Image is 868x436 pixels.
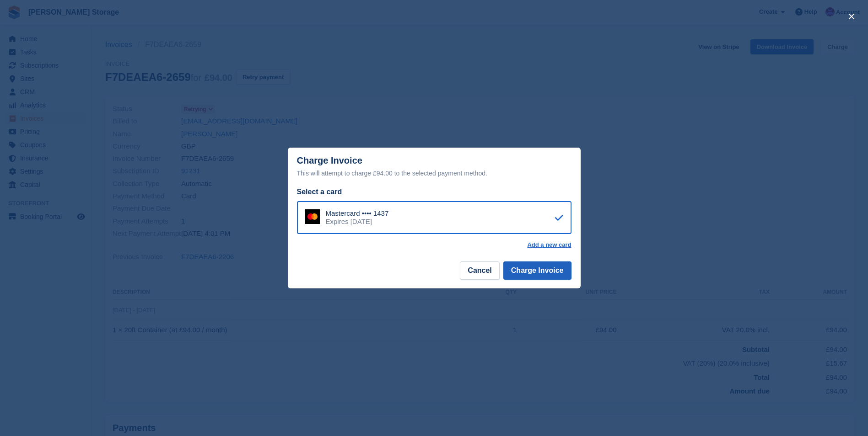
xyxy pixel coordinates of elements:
[297,155,571,179] div: Charge Invoice
[844,9,859,24] button: close
[297,168,571,179] div: This will attempt to charge £94.00 to the selected payment method.
[305,209,320,224] img: Mastercard Logo
[503,261,571,280] button: Charge Invoice
[460,261,499,280] button: Cancel
[297,186,571,197] div: Select a card
[326,218,389,226] div: Expires [DATE]
[326,209,389,218] div: Mastercard •••• 1437
[527,241,571,249] a: Add a new card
